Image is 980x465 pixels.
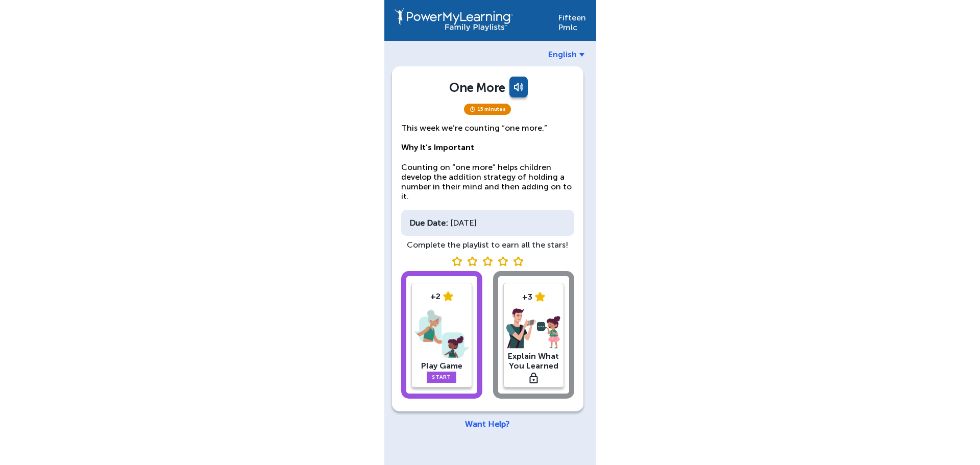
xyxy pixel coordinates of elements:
a: Start [427,372,456,383]
strong: Why It’s Important [401,142,474,152]
div: +2 [414,291,469,301]
div: [DATE] [401,210,574,236]
div: Due Date: [409,218,448,228]
img: blank star [467,256,477,266]
img: blank star [513,256,523,266]
a: English [548,50,584,59]
span: English [548,50,577,59]
a: Want Help? [465,419,510,429]
img: star [443,291,453,301]
img: blank star [498,256,508,266]
div: Fifteen Pmlc [558,8,586,32]
img: timer.svg [469,106,476,112]
img: play-game.png [414,307,469,360]
p: This week we’re counting “one more.” Counting on “one more” helps children develop the addition s... [401,123,574,202]
img: PowerMyLearning Connect [395,8,513,31]
img: lock.svg [529,373,538,383]
div: Play Game [414,361,469,371]
img: blank star [452,256,462,266]
span: 15 minutes [464,104,511,115]
div: Complete the playlist to earn all the stars! [401,240,574,250]
div: One More [449,80,505,95]
img: blank star [482,256,493,266]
